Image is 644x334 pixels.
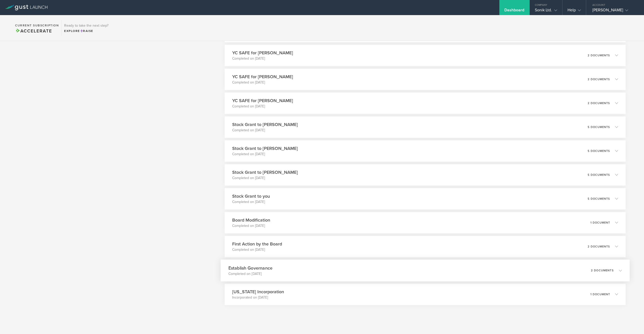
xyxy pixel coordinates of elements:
[590,221,610,224] p: 1 document
[232,73,293,80] h3: YC SAFE for [PERSON_NAME]
[232,199,270,204] p: Completed on [DATE]
[228,265,272,271] h3: Establish Governance
[232,247,282,252] p: Completed on [DATE]
[232,97,293,104] h3: YC SAFE for [PERSON_NAME]
[232,145,298,152] h3: Stock Grant to [PERSON_NAME]
[232,121,298,128] h3: Stock Grant to [PERSON_NAME]
[588,174,610,176] p: 5 documents
[232,80,293,85] p: Completed on [DATE]
[232,50,293,56] h3: YC SAFE for [PERSON_NAME]
[232,152,298,157] p: Completed on [DATE]
[228,271,272,276] p: Completed on [DATE]
[588,150,610,152] p: 5 documents
[15,28,52,34] span: Accelerate
[535,8,557,15] div: Sonik Ltd.
[232,241,282,247] h3: First Action by the Board
[232,288,284,295] h3: [US_STATE] Incorporation
[588,126,610,129] p: 5 documents
[588,78,610,81] p: 2 documents
[588,102,610,105] p: 2 documents
[232,104,293,109] p: Completed on [DATE]
[232,295,284,300] p: Incorporated on [DATE]
[232,223,270,228] p: Completed on [DATE]
[588,245,610,248] p: 2 documents
[232,56,293,61] p: Completed on [DATE]
[64,29,108,33] div: Explore
[232,217,270,223] h3: Board Modification
[232,128,298,133] p: Completed on [DATE]
[61,20,111,36] div: Ready to take the next step?ExploreRaise
[15,24,59,27] h2: Current Subscription
[592,8,635,15] div: [PERSON_NAME]
[568,8,581,15] div: Help
[591,269,614,272] p: 2 documents
[232,193,270,199] h3: Stock Grant to you
[232,169,298,176] h3: Stock Grant to [PERSON_NAME]
[590,293,610,296] p: 1 document
[588,54,610,57] p: 2 documents
[232,176,298,181] p: Completed on [DATE]
[504,8,525,15] div: Dashboard
[80,29,93,33] span: Raise
[619,310,644,334] iframe: Chat Widget
[64,24,108,27] h3: Ready to take the next step?
[588,197,610,200] p: 5 documents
